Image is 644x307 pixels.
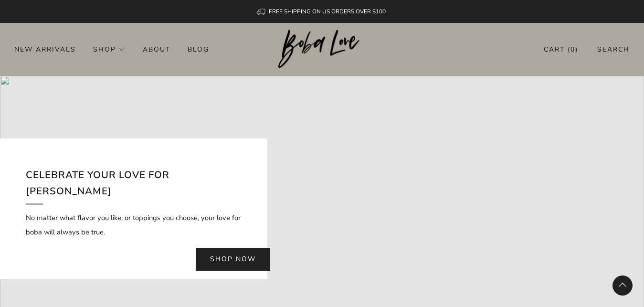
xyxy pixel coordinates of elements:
a: New Arrivals [14,42,76,57]
a: Search [597,42,630,57]
span: FREE SHIPPING ON US ORDERS OVER $100 [269,8,386,15]
back-to-top-button: Back to top [612,275,633,296]
a: Shop [93,42,126,57]
a: Cart [544,42,578,57]
img: Boba Love [278,30,366,69]
p: No matter what flavor you like, or toppings you choose, your love for boba will always be true. [26,211,242,239]
a: Shop now [196,248,270,271]
a: Blog [188,42,209,57]
a: Boba Love [278,30,366,69]
h2: Celebrate your love for [PERSON_NAME] [26,167,242,205]
items-count: 0 [570,45,575,54]
a: About [143,42,170,57]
